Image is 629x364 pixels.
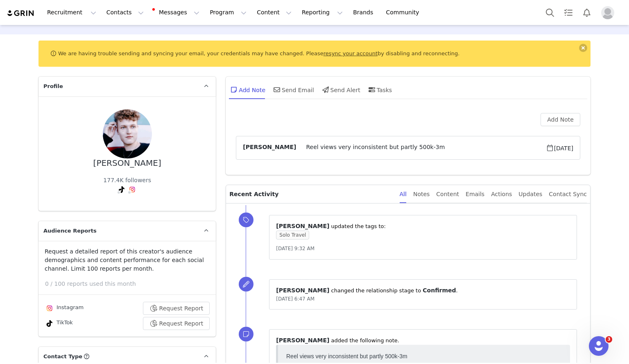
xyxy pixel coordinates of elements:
div: Content [436,185,459,203]
img: grin logo [7,9,35,17]
span: Profile [43,82,63,90]
a: resync your account [324,50,378,57]
div: Add Note [229,80,265,99]
button: Request Report [143,317,210,330]
button: Reporting [297,3,348,22]
img: instagram.svg [129,186,136,193]
img: 62b17f7f-7236-402d-af5b-6875406d26f3.jpg [103,109,152,158]
p: Request a detailed report of this creator's audience demographics and content performance for eac... [45,247,210,273]
div: Send Alert [321,80,360,99]
a: Community [381,3,428,22]
button: Contacts [102,3,149,22]
p: 0 / 100 reports used this month [45,280,216,288]
div: Updates [518,185,542,203]
span: [DATE] 9:32 AM [276,246,314,251]
span: [PERSON_NAME] [276,337,329,344]
button: Content [252,3,296,22]
div: Tasks [367,80,392,99]
a: Brands [348,3,380,22]
button: Messages [149,3,204,22]
p: Recent Activity [229,185,393,203]
span: [PERSON_NAME] [243,143,296,153]
p: ⁨ ⁩ changed the ⁨relationship⁩ stage to ⁨ ⁩. [276,286,570,295]
button: Program [205,3,251,22]
img: instagram.svg [46,305,53,312]
span: [DATE] [546,143,573,153]
p: Reel views very inconsistent but partly 500k-3m [3,3,279,10]
p: ⁨ ⁩ updated the tags to: [276,222,570,231]
span: Confirmed [423,287,456,294]
iframe: Intercom live chat [589,336,609,356]
img: placeholder-profile.jpg [601,6,614,19]
div: 177.4K followers [103,176,151,185]
div: Instagram [45,303,84,313]
span: 3 [606,336,612,343]
button: Search [541,3,559,22]
div: Contact Sync [549,185,587,203]
div: Actions [491,185,512,203]
span: [PERSON_NAME] [276,223,329,229]
div: [PERSON_NAME] [93,158,161,168]
div: Send Email [272,80,314,99]
span: Reel views very inconsistent but partly 500k-3m [296,143,545,153]
span: Solo Travel [276,231,309,240]
button: Notifications [578,3,596,22]
div: TikTok [45,319,73,328]
button: Request Report [143,302,210,315]
button: Profile [596,6,622,19]
span: [PERSON_NAME] [276,287,329,294]
a: Tasks [559,3,577,22]
button: Add Note [541,113,580,126]
span: Audience Reports [43,227,97,235]
span: [DATE] 6:47 AM [276,296,314,302]
div: Notes [413,185,430,203]
div: All [400,185,407,203]
span: Contact Type [43,353,82,361]
p: ⁨ ⁩ ⁨added⁩ the following note. [276,336,570,345]
div: Emails [466,185,484,203]
div: We are having trouble sending and syncing your email, your credentials may have changed. Please b... [38,41,591,67]
button: Recruitment [42,3,101,22]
